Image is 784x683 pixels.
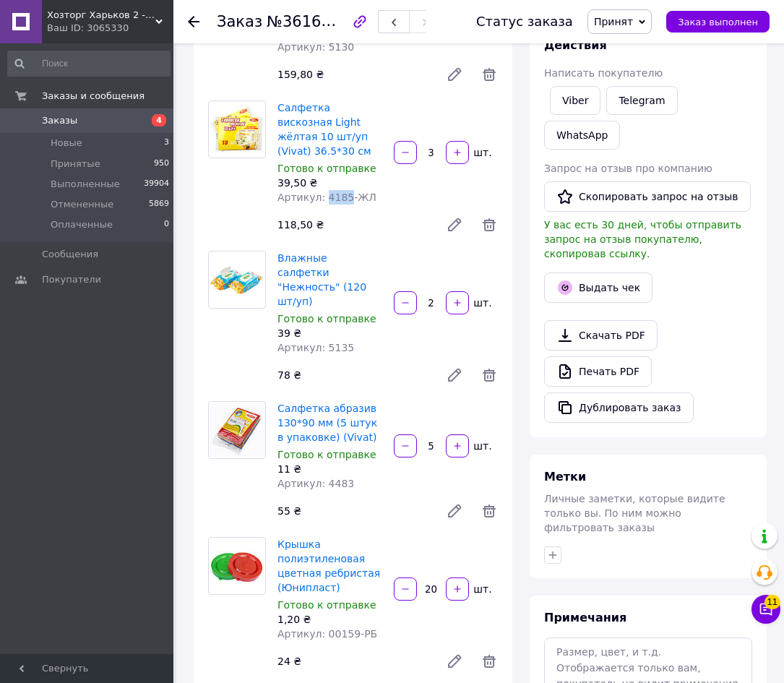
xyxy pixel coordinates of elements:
[277,628,377,640] span: Артикул: 00159-РБ
[277,478,354,489] span: Артикул: 4483
[544,392,694,423] button: Дублировать заказ
[544,272,652,303] button: Выдать чек
[217,13,262,30] span: Заказ
[594,16,633,27] span: Принят
[544,611,626,624] span: Примечания
[481,502,498,520] span: Удалить
[277,313,376,325] span: Готово к отправке
[267,12,369,30] span: №361611914
[481,216,498,233] span: Удалить
[440,210,469,239] a: Редактировать
[154,158,169,171] span: 950
[476,14,573,29] div: Статус заказа
[277,342,354,353] span: Артикул: 5135
[440,361,469,390] a: Редактировать
[277,449,376,460] span: Готово к отправке
[277,326,382,340] div: 39 ₴
[666,11,770,33] button: Заказ выполнен
[51,198,113,211] span: Отмененные
[481,653,498,670] span: Удалить
[272,501,434,521] div: 55 ₴
[544,121,620,150] a: WhatsApp
[209,546,265,585] img: Крышка полиэтиленовая цветная ребристая (Юнипласт)
[188,14,199,29] div: Вернуться назад
[470,296,494,310] div: шт.
[164,137,169,150] span: 3
[149,198,169,211] span: 5869
[544,356,652,387] a: Печать PDF
[51,218,113,231] span: Оплаченные
[440,60,469,89] a: Редактировать
[51,178,120,191] span: Выполненные
[272,651,434,671] div: 24 ₴
[440,497,469,525] a: Редактировать
[470,582,494,596] div: шт.
[606,86,677,115] a: Telegram
[144,178,169,191] span: 39904
[277,403,377,443] a: Салфетка абразив 130*90 мм (5 штук в упаковке) (Vivat)
[209,403,265,457] img: Салфетка абразив 130*90 мм (5 штук в упаковке) (Vivat)
[481,66,498,83] span: Удалить
[51,158,100,171] span: Принятые
[277,252,366,307] a: Влажные салфетки "Нежность" (120 шт/уп)
[272,365,434,385] div: 78 ₴
[42,273,101,286] span: Покупатели
[152,114,166,126] span: 4
[42,114,77,127] span: Заказы
[272,215,434,235] div: 118,50 ₴
[470,145,494,160] div: шт.
[544,181,751,212] button: Скопировать запрос на отзыв
[481,366,498,384] span: Удалить
[550,86,600,115] a: Viber
[209,104,265,155] img: Салфетка вискозная Light жёлтая 10 шт/уп (Vivat) 36.5*30 см
[751,595,780,624] button: Чат с покупателем11
[764,595,780,609] span: 11
[544,67,663,79] span: Написать покупателю
[277,102,371,157] a: Салфетка вискозная Light жёлтая 10 шт/уп (Vivat) 36.5*30 см
[272,64,434,85] div: 159,80 ₴
[544,493,725,533] span: Личные заметки, которые видите только вы. По ним можно фильтровать заказы
[544,320,658,351] a: Скачать PDF
[42,90,145,103] span: Заказы и сообщения
[277,176,382,190] div: 39,50 ₴
[440,647,469,676] a: Редактировать
[277,612,382,627] div: 1,20 ₴
[277,163,376,174] span: Готово к отправке
[277,41,354,53] span: Артикул: 5130
[277,599,376,611] span: Готово к отправке
[277,192,376,203] span: Артикул: 4185-ЖЛ
[164,218,169,231] span: 0
[544,163,712,174] span: Запрос на отзыв про компанию
[544,38,607,52] span: Действия
[51,137,82,150] span: Новые
[277,462,382,476] div: 11 ₴
[7,51,171,77] input: Поиск
[47,9,155,22] span: Хозторг Харьков 2 - товары для дома от украинских производителей
[678,17,758,27] span: Заказ выполнен
[42,248,98,261] span: Сообщения
[544,219,741,259] span: У вас есть 30 дней, чтобы отправить запрос на отзыв покупателю, скопировав ссылку.
[209,262,265,296] img: Влажные салфетки "Нежность" (120 шт/уп)
[277,538,380,593] a: Крышка полиэтиленовая цветная ребристая (Юнипласт)
[47,22,173,35] div: Ваш ID: 3065330
[470,439,494,453] div: шт.
[544,470,586,484] span: Метки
